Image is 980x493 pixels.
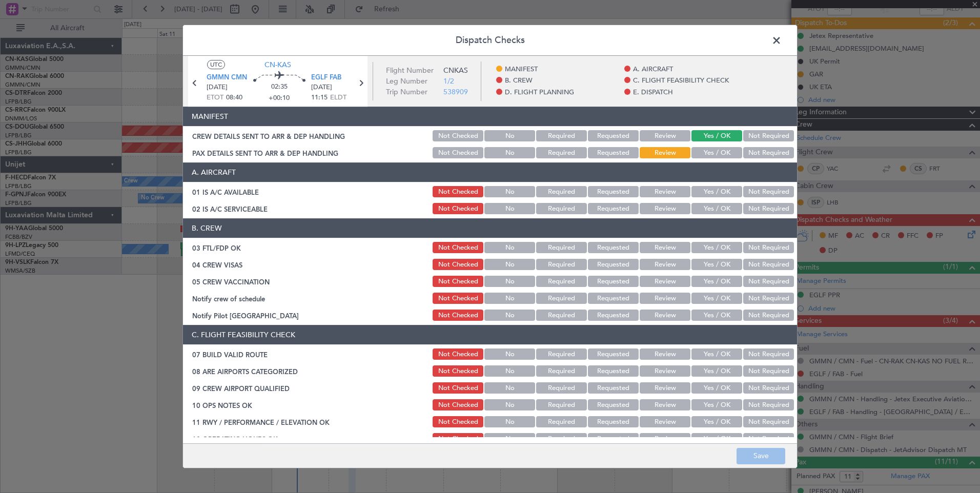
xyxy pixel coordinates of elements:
[743,203,794,214] button: Not Required
[743,186,794,197] button: Not Required
[743,382,794,394] button: Not Required
[743,433,794,444] button: Not Required
[743,130,794,141] button: Not Required
[743,365,794,377] button: Not Required
[743,399,794,410] button: Not Required
[743,147,794,158] button: Not Required
[743,293,794,304] button: Not Required
[743,276,794,287] button: Not Required
[743,310,794,321] button: Not Required
[743,242,794,253] button: Not Required
[743,348,794,360] button: Not Required
[743,416,794,427] button: Not Required
[743,259,794,270] button: Not Required
[183,25,797,56] header: Dispatch Checks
